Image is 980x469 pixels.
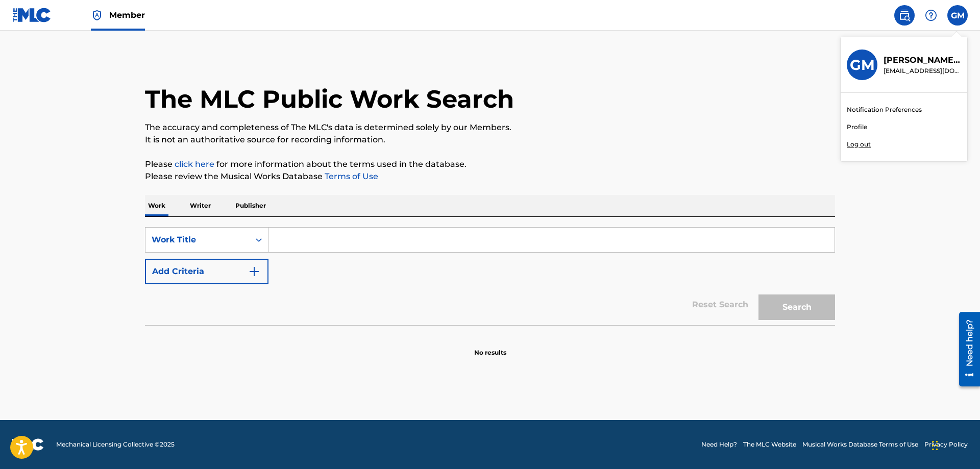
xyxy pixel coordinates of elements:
[847,105,922,114] a: Notification Preferences
[894,5,915,26] a: Public Search
[248,265,260,278] img: 9d2ae6d4665cec9f34b9.svg
[91,9,103,21] img: Top Rightsholder
[145,84,514,114] h1: The MLC Public Work Search
[145,227,835,325] form: Search Form
[109,9,145,21] span: Member
[701,440,737,449] a: Need Help?
[921,5,941,26] div: Help
[850,56,875,74] h3: GM
[56,440,175,449] span: Mechanical Licensing Collective © 2025
[929,420,980,469] iframe: Chat Widget
[145,134,835,146] p: It is not an authoritative source for recording information.
[12,8,52,22] img: MLC Logo
[145,158,835,170] p: Please for more information about the terms used in the database.
[187,195,214,216] p: Writer
[152,234,243,246] div: Work Title
[145,195,168,216] p: Work
[847,140,871,149] p: Log out
[932,430,938,461] div: Drag
[925,9,937,21] img: help
[947,5,968,26] div: User Menu
[898,9,911,21] img: search
[847,122,867,132] a: Profile
[175,159,214,169] a: click here
[924,440,968,449] a: Privacy Policy
[743,440,796,449] a: The MLC Website
[884,66,961,76] p: griffinmeehan0@gmail.com
[474,336,506,357] p: No results
[802,440,918,449] a: Musical Works Database Terms of Use
[145,259,268,284] button: Add Criteria
[232,195,269,216] p: Publisher
[145,121,835,134] p: The accuracy and completeness of The MLC's data is determined solely by our Members.
[884,54,961,66] p: Griffin Meehan
[12,438,44,451] img: logo
[145,170,835,183] p: Please review the Musical Works Database
[951,307,980,392] iframe: Resource Center
[323,171,378,181] a: Terms of Use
